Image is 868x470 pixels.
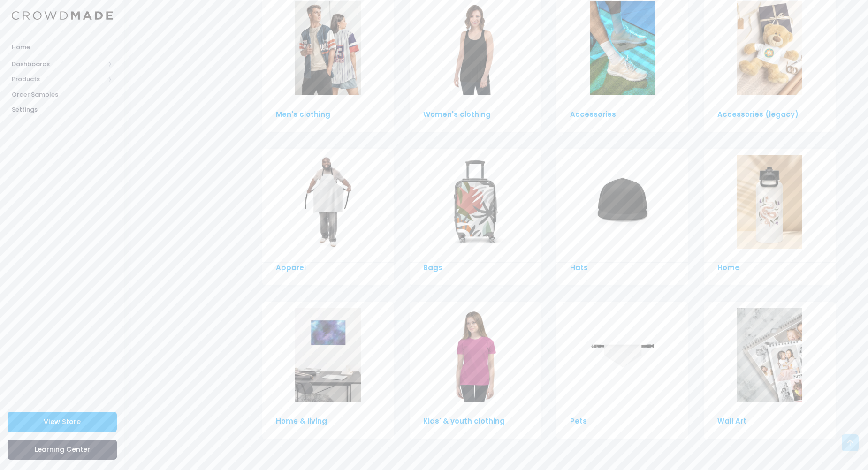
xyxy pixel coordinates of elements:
[570,416,587,426] a: Pets
[12,43,113,52] span: Home
[717,416,746,426] a: Wall Art
[570,263,588,273] a: Hats
[717,109,799,119] a: Accessories (legacy)
[8,412,117,432] a: View Store
[12,11,113,20] img: Logo
[12,90,113,99] span: Order Samples
[276,416,327,426] a: Home & living
[8,440,117,460] a: Learning Center
[35,445,90,454] span: Learning Center
[423,416,505,426] a: Kids' & youth clothing
[12,105,113,114] span: Settings
[276,263,306,273] a: Apparel
[276,109,330,119] a: Men's clothing
[12,75,105,84] span: Products
[423,109,491,119] a: Women's clothing
[12,60,105,69] span: Dashboards
[717,263,739,273] a: Home
[44,417,81,426] span: View Store
[570,109,616,119] a: Accessories
[423,263,442,273] a: Bags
